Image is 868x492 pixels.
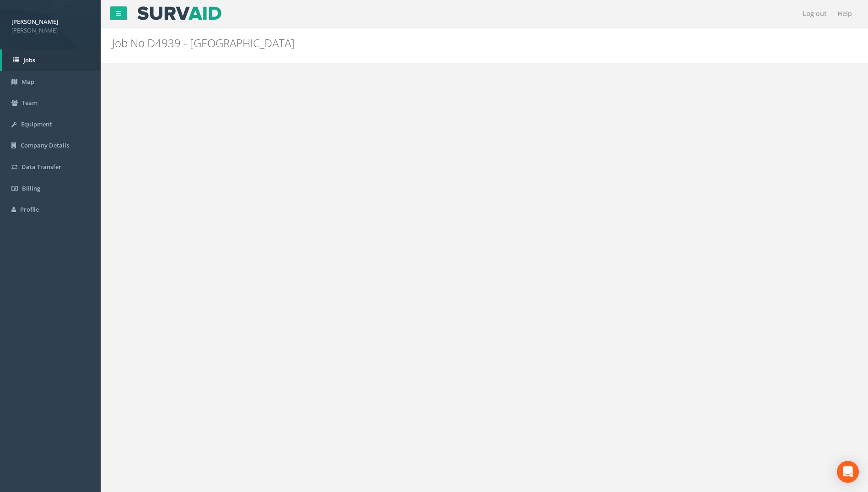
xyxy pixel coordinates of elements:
[22,77,34,86] span: Map
[11,15,89,34] a: [PERSON_NAME] [PERSON_NAME]
[21,120,52,128] span: Equipment
[22,163,61,171] span: Data Transfer
[11,26,89,35] span: [PERSON_NAME]
[20,205,39,213] span: Profile
[21,141,69,149] span: Company Details
[22,184,40,192] span: Billing
[2,49,101,71] a: Jobs
[837,461,859,483] div: Open Intercom Messenger
[23,56,35,64] span: Jobs
[112,37,730,49] h2: Job No D4939 - [GEOGRAPHIC_DATA]
[11,17,58,26] strong: [PERSON_NAME]
[22,98,38,107] span: Team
